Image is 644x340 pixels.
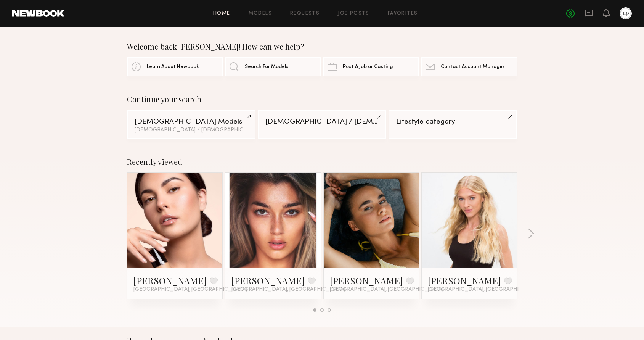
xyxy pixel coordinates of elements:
[396,118,509,126] div: Lifestyle category
[245,64,289,69] span: Search For Models
[133,287,247,293] span: [GEOGRAPHIC_DATA], [GEOGRAPHIC_DATA]
[127,157,517,166] div: Recently viewed
[290,11,320,16] a: Requests
[249,11,272,16] a: Models
[343,64,393,69] span: Post A Job or Casting
[428,287,541,293] span: [GEOGRAPHIC_DATA], [GEOGRAPHIC_DATA]
[421,57,517,76] a: Contact Account Manager
[330,287,443,293] span: [GEOGRAPHIC_DATA], [GEOGRAPHIC_DATA]
[231,287,345,293] span: [GEOGRAPHIC_DATA], [GEOGRAPHIC_DATA]
[135,118,248,126] div: [DEMOGRAPHIC_DATA] Models
[441,64,504,69] span: Contact Account Manager
[135,127,248,133] div: [DEMOGRAPHIC_DATA] / [DEMOGRAPHIC_DATA]
[428,274,501,287] a: [PERSON_NAME]
[323,57,419,76] a: Post A Job or Casting
[338,11,369,16] a: Job Posts
[389,110,517,139] a: Lifestyle category
[258,110,386,139] a: [DEMOGRAPHIC_DATA] / [DEMOGRAPHIC_DATA]
[231,274,305,287] a: [PERSON_NAME]
[127,42,517,51] div: Welcome back [PERSON_NAME]! How can we help?
[330,274,403,287] a: [PERSON_NAME]
[225,57,321,76] a: Search For Models
[127,57,223,76] a: Learn About Newbook
[127,110,255,139] a: [DEMOGRAPHIC_DATA] Models[DEMOGRAPHIC_DATA] / [DEMOGRAPHIC_DATA]
[127,95,517,104] div: Continue your search
[265,118,379,126] div: [DEMOGRAPHIC_DATA] / [DEMOGRAPHIC_DATA]
[388,11,418,16] a: Favorites
[147,64,199,69] span: Learn About Newbook
[213,11,230,16] a: Home
[133,274,207,287] a: [PERSON_NAME]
